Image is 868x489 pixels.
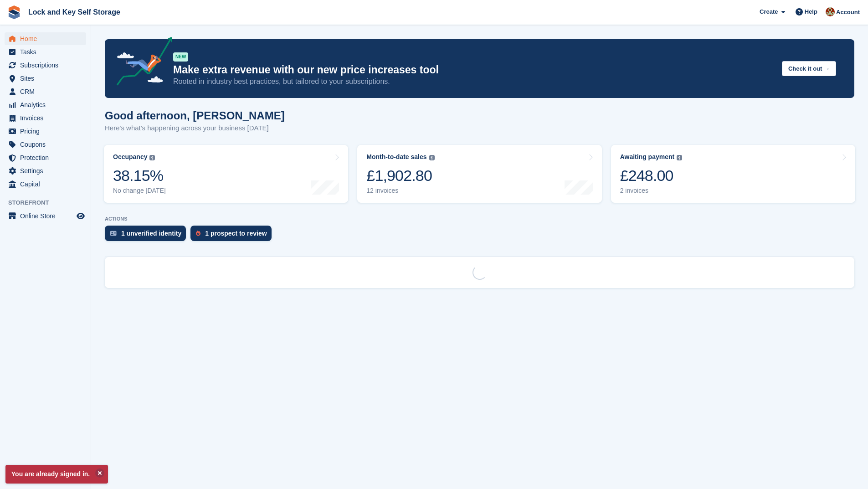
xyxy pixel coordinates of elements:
div: NEW [173,52,188,62]
div: Month-to-date sales [366,153,426,161]
div: 1 unverified identity [121,230,181,237]
span: Help [805,7,817,16]
img: icon-info-grey-7440780725fd019a000dd9b08b2336e03edf1995a4989e88bcd33f0948082b44.svg [429,155,435,160]
div: 2 invoices [620,187,683,195]
span: Settings [20,165,75,177]
span: Tasks [20,46,75,58]
a: menu [5,178,86,190]
h1: Good afternoon, [PERSON_NAME] [105,109,285,122]
p: ACTIONS [105,216,854,222]
a: menu [5,98,86,111]
span: Storefront [8,198,91,207]
div: £248.00 [620,166,683,185]
button: Check it out → [782,61,836,76]
a: menu [5,112,86,124]
a: menu [5,165,86,177]
a: menu [5,59,86,72]
a: Awaiting payment £248.00 2 invoices [611,145,855,203]
span: Sites [20,72,75,85]
span: Capital [20,178,75,190]
p: You are already signed in. [5,465,108,484]
a: menu [5,72,86,85]
span: CRM [20,85,75,98]
a: Lock and Key Self Storage [25,5,124,20]
a: menu [5,138,86,151]
a: menu [5,151,86,164]
p: Make extra revenue with our new price increases tool [173,63,775,77]
span: Analytics [20,98,75,111]
img: prospect-51fa495bee0391a8d652442698ab0144808aea92771e9ea1ae160a38d050c398.svg [196,231,200,236]
span: Account [836,8,860,17]
a: Occupancy 38.15% No change [DATE] [104,145,348,203]
span: Invoices [20,112,75,124]
div: 38.15% [113,166,166,185]
span: Online Store [20,210,75,222]
div: 1 prospect to review [205,230,267,237]
a: menu [5,125,86,138]
div: 12 invoices [366,187,434,195]
a: 1 prospect to review [190,226,276,246]
span: Protection [20,151,75,164]
img: stora-icon-8386f47178a22dfd0bd8f6a31ec36ba5ce8667c1dd55bd0f319d3a0aa187defe.svg [7,5,21,19]
a: menu [5,210,86,222]
span: Coupons [20,138,75,151]
img: Doug Fisher [826,7,835,16]
img: price-adjustments-announcement-icon-8257ccfd72463d97f412b2fc003d46551f7dbcb40ab6d574587a9cd5c0d94... [109,37,173,89]
a: menu [5,32,86,45]
span: Subscriptions [20,59,75,72]
img: icon-info-grey-7440780725fd019a000dd9b08b2336e03edf1995a4989e88bcd33f0948082b44.svg [149,155,155,160]
div: No change [DATE] [113,187,166,195]
span: Create [760,7,778,16]
div: £1,902.80 [366,166,434,185]
p: Rooted in industry best practices, but tailored to your subscriptions. [173,77,775,87]
a: Preview store [75,211,86,221]
a: Month-to-date sales £1,902.80 12 invoices [357,145,601,203]
div: Awaiting payment [620,153,675,161]
span: Home [20,32,75,45]
div: Occupancy [113,153,147,161]
span: Pricing [20,125,75,138]
a: menu [5,46,86,58]
p: Here's what's happening across your business [DATE] [105,123,285,134]
a: menu [5,85,86,98]
img: verify_identity-adf6edd0f0f0b5bbfe63781bf79b02c33cf7c696d77639b501bdc392416b5a36.svg [110,231,117,236]
a: 1 unverified identity [105,226,190,246]
img: icon-info-grey-7440780725fd019a000dd9b08b2336e03edf1995a4989e88bcd33f0948082b44.svg [677,155,682,160]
